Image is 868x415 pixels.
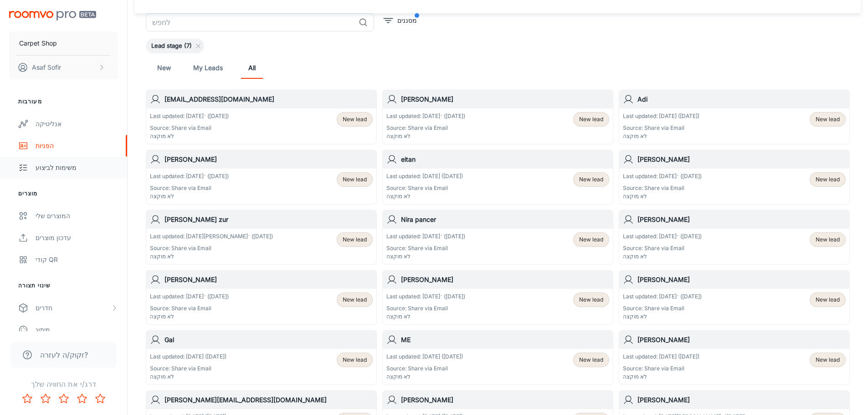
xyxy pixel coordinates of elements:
[401,335,609,345] h6: ME
[36,389,55,408] button: Rate 2 star
[36,233,118,243] div: עדכון מוצרים
[386,244,465,252] p: Source: Share via Email
[150,232,273,241] p: Last updated: [DATE][PERSON_NAME]׳ ([DATE])
[386,112,465,120] p: Last updated: [DATE]׳ ([DATE])
[386,252,465,261] p: לא מוקצה
[579,115,603,123] span: New lead
[146,330,377,385] a: GalLast updated: [DATE] ([DATE])Source: Share via Emailלא מוקצהNew lead
[619,90,850,144] a: AdiLast updated: [DATE] ([DATE])Source: Share via Emailלא מוקצהNew lead
[343,115,367,123] span: New lead
[401,215,609,225] h6: Nira pancer
[164,154,373,164] h6: [PERSON_NAME]
[816,115,840,123] span: New lead
[579,296,603,304] span: New lead
[579,236,603,244] span: New lead
[382,150,613,205] a: eitanLast updated: [DATE] ([DATE])Source: Share via Emailלא מוקצהNew lead
[623,124,699,132] p: Source: Share via Email
[150,313,229,321] p: לא מוקצה
[150,112,229,120] p: Last updated: [DATE]׳ ([DATE])
[40,349,88,360] span: זקוק/ה לעזרה?
[401,94,609,104] h6: [PERSON_NAME]
[623,373,699,381] p: לא מוקצה
[150,172,229,180] p: Last updated: [DATE]׳ ([DATE])
[36,255,118,265] div: קודי QR
[382,90,613,144] a: [PERSON_NAME]Last updated: [DATE]׳ ([DATE])Source: Share via Emailלא מוקצהNew lead
[386,124,465,132] p: Source: Share via Email
[637,395,846,405] h6: [PERSON_NAME]
[386,132,465,140] p: לא מוקצה
[816,296,840,304] span: New lead
[816,236,840,244] span: New lead
[397,15,417,26] p: מסננים
[146,270,377,325] a: [PERSON_NAME]Last updated: [DATE]׳ ([DATE])Source: Share via Emailלא מוקצהNew lead
[637,275,846,285] h6: [PERSON_NAME]
[150,304,229,313] p: Source: Share via Email
[579,175,603,184] span: New lead
[146,210,377,265] a: [PERSON_NAME] zurLast updated: [DATE][PERSON_NAME]׳ ([DATE])Source: Share via Emailלא מוקצהNew lead
[623,172,702,180] p: Last updated: [DATE]׳ ([DATE])
[164,215,373,225] h6: [PERSON_NAME] zur
[9,56,118,79] button: Asaf Sofir
[164,335,373,345] h6: Gal
[150,353,226,361] p: Last updated: [DATE] ([DATE])
[36,325,118,335] div: מיתוג
[637,94,846,104] h6: Adi
[386,304,465,313] p: Source: Share via Email
[619,270,850,325] a: [PERSON_NAME]Last updated: [DATE]׳ ([DATE])Source: Share via Emailלא מוקצהNew lead
[623,184,702,192] p: Source: Share via Email
[623,252,702,261] p: לא מוקצה
[153,57,175,79] a: New
[382,270,613,325] a: [PERSON_NAME]Last updated: [DATE]׳ ([DATE])Source: Share via Emailלא מוקצהNew lead
[401,154,609,164] h6: eitan
[623,313,702,321] p: לא מוקצה
[343,236,367,244] span: New lead
[9,11,96,20] img: Roomvo PRO Beta
[382,330,613,385] a: MELast updated: [DATE] ([DATE])Source: Share via Emailלא מוקצהNew lead
[32,62,61,72] p: Asaf Sofir
[164,94,373,104] h6: [EMAIL_ADDRESS][DOMAIN_NAME]
[623,364,699,373] p: Source: Share via Email
[619,210,850,265] a: [PERSON_NAME]Last updated: [DATE]׳ ([DATE])Source: Share via Emailלא מוקצהNew lead
[146,90,377,144] a: [EMAIL_ADDRESS][DOMAIN_NAME]Last updated: [DATE]׳ ([DATE])Source: Share via Emailלא מוקצהNew lead
[164,395,373,405] h6: [PERSON_NAME][EMAIL_ADDRESS][DOMAIN_NAME]
[386,184,463,192] p: Source: Share via Email
[73,389,91,408] button: Rate 4 star
[150,192,229,200] p: לא מוקצה
[623,292,702,301] p: Last updated: [DATE]׳ ([DATE])
[381,13,419,28] button: filter
[401,395,609,405] h6: [PERSON_NAME]
[619,150,850,205] a: [PERSON_NAME]Last updated: [DATE]׳ ([DATE])Source: Share via Emailלא מוקצהNew lead
[637,335,846,345] h6: [PERSON_NAME]
[55,389,73,408] button: Rate 3 star
[386,313,465,321] p: לא מוקצה
[18,389,36,408] button: Rate 1 star
[36,119,118,129] div: אנליטיקה
[150,184,229,192] p: Source: Share via Email
[386,364,463,373] p: Source: Share via Email
[146,39,204,53] div: Lead stage (7)
[146,13,355,31] input: לחפש
[150,244,273,252] p: Source: Share via Email
[7,379,120,389] p: דרג/י את החוויה שלך
[150,252,273,261] p: לא מוקצה
[343,175,367,184] span: New lead
[91,389,109,408] button: Rate 5 star
[150,132,229,140] p: לא מוקצה
[623,232,702,241] p: Last updated: [DATE]׳ ([DATE])
[386,373,463,381] p: לא מוקצה
[386,232,465,241] p: Last updated: [DATE]׳ ([DATE])
[623,244,702,252] p: Source: Share via Email
[36,211,118,221] div: המוצרים שלי
[619,330,850,385] a: [PERSON_NAME]Last updated: [DATE] ([DATE])Source: Share via Emailלא מוקצהNew lead
[241,57,263,79] a: All
[343,356,367,364] span: New lead
[637,154,846,164] h6: [PERSON_NAME]
[623,132,699,140] p: לא מוקצה
[19,38,57,48] p: Carpet Shop
[816,175,840,184] span: New lead
[386,192,463,200] p: לא מוקצה
[386,353,463,361] p: Last updated: [DATE] ([DATE])
[816,356,840,364] span: New lead
[386,172,463,180] p: Last updated: [DATE] ([DATE])
[343,296,367,304] span: New lead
